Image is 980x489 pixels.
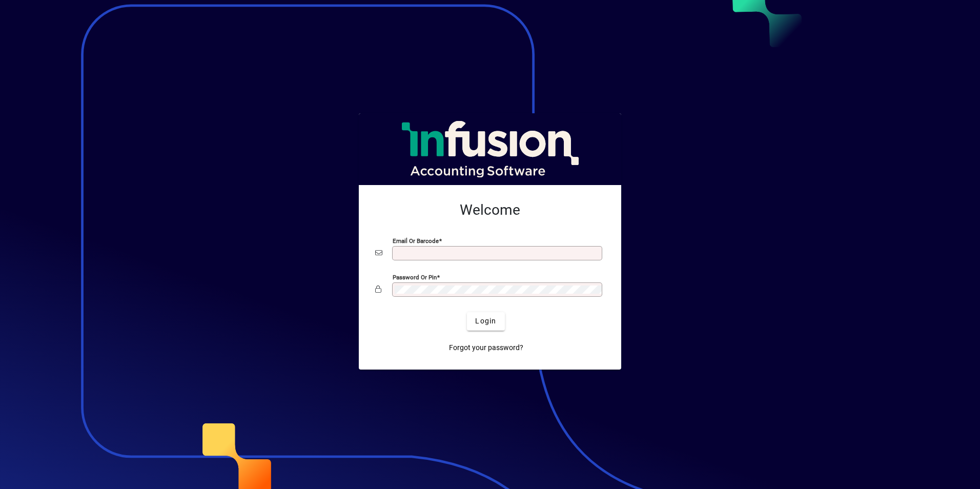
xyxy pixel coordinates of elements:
mat-label: Password or Pin [393,273,437,280]
span: Login [475,316,496,327]
a: Forgot your password? [445,339,527,357]
mat-label: Email or Barcode [393,237,439,244]
span: Forgot your password? [449,342,523,353]
h2: Welcome [375,201,605,219]
button: Login [467,312,504,331]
